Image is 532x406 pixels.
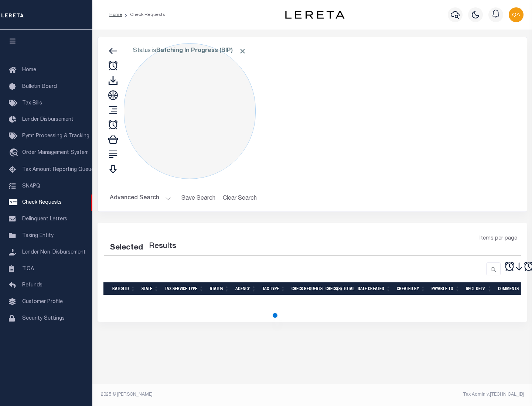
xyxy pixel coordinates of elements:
[463,282,495,295] th: Spcl Delv.
[139,282,162,295] th: State
[22,283,42,288] span: Refunds
[323,282,355,295] th: Check(s) Total
[22,167,94,172] span: Tax Amount Reporting Queue
[259,282,289,295] th: Tax Type
[109,282,139,295] th: Batch Id
[239,47,246,55] span: Click to Remove
[9,148,21,158] i: travel_explore
[22,150,89,155] span: Order Management System
[122,11,165,18] li: Check Requests
[22,299,63,304] span: Customer Profile
[22,316,65,321] span: Security Settings
[509,7,524,22] img: svg+xml;base64,PHN2ZyB4bWxucz0iaHR0cDovL3d3dy53My5vcmcvMjAwMC9zdmciIHBvaW50ZXItZXZlbnRzPSJub25lIi...
[22,233,54,238] span: Taxing Entity
[285,11,344,19] img: logo-dark.svg
[22,117,74,122] span: Lender Disbursement
[22,84,57,89] span: Bulletin Board
[394,282,429,295] th: Created By
[109,13,122,17] a: Home
[177,191,220,206] button: Save Search
[22,266,34,271] span: TIQA
[495,282,528,295] th: Comments
[22,250,86,255] span: Lender Non-Disbursement
[156,48,246,54] b: Batching In Progress (BIP)
[22,200,62,205] span: Check Requests
[232,282,259,295] th: Agency
[22,183,40,189] span: SNAPQ
[355,282,394,295] th: Date Created
[220,191,260,206] button: Clear Search
[22,101,42,106] span: Tax Bills
[289,282,323,295] th: Check Requests
[149,241,176,252] label: Results
[480,235,517,243] span: Items per page
[110,242,143,254] div: Selected
[95,391,313,398] div: 2025 © [PERSON_NAME].
[429,282,463,295] th: Payable To
[162,282,207,295] th: Tax Service Type
[22,68,36,73] span: Home
[22,217,67,222] span: Delinquent Letters
[110,191,171,206] button: Advanced Search
[124,43,256,179] div: Click to Edit
[22,134,89,139] span: Pymt Processing & Tracking
[318,391,524,398] div: Tax Admin v.[TECHNICAL_ID]
[207,282,232,295] th: Status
